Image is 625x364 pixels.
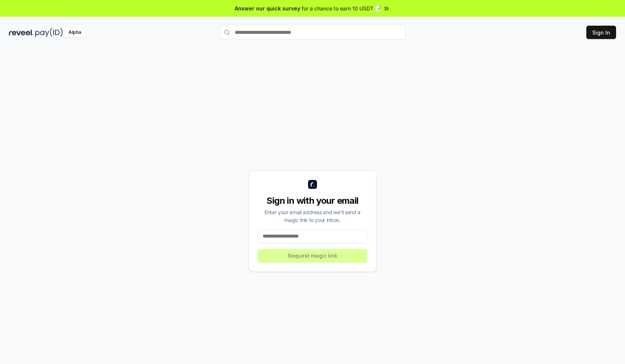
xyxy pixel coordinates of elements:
[258,208,367,224] div: Enter your email address and we’ll send a magic link to your inbox.
[258,195,367,207] div: Sign in with your email
[586,26,616,39] button: Sign In
[9,28,34,37] img: reveel_dark
[35,28,63,37] img: pay_id
[308,180,317,189] img: logo_small
[302,4,381,12] span: for a chance to earn 10 USDT 📝
[64,28,85,37] div: Alpha
[235,4,300,12] span: Answer our quick survey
